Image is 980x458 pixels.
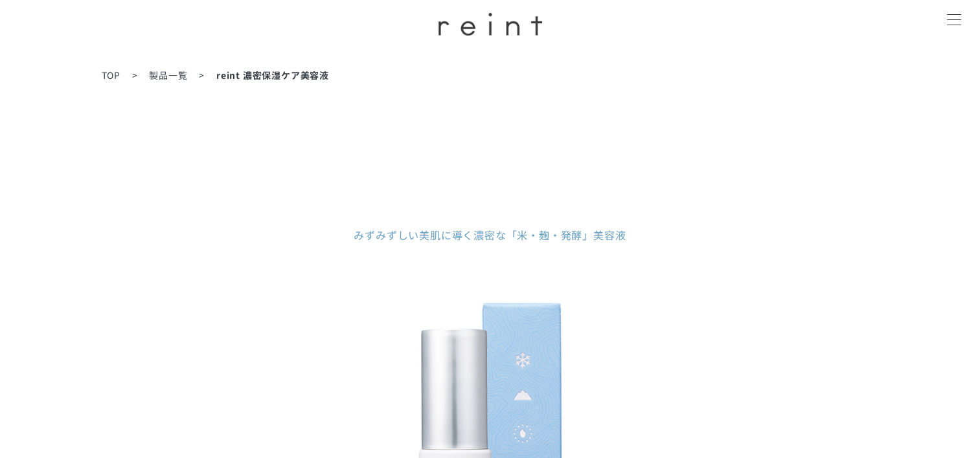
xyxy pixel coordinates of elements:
a: 製品一覧 [149,69,187,82]
a: TOP [102,69,120,82]
dd: みずみずしい美肌に導く 濃密な「米・麹・発酵」美容液 [231,227,749,243]
img: ロゴ [439,13,542,36]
